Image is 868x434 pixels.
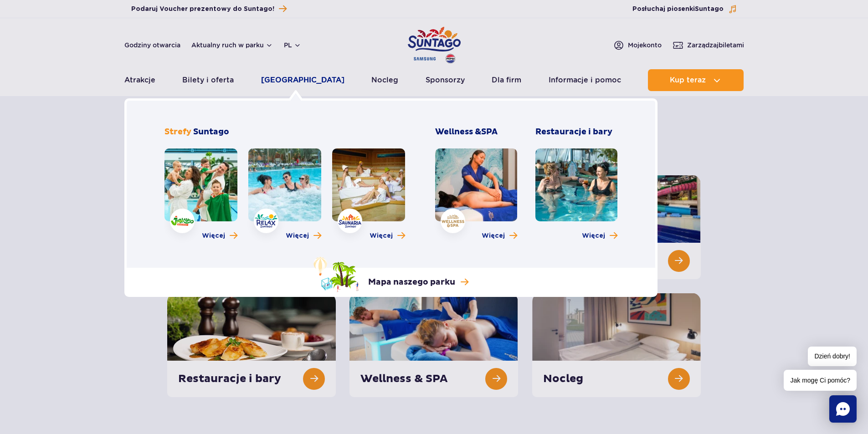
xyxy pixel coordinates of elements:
a: Mojekonto [613,40,662,51]
span: Strefy [164,127,191,137]
button: Aktualny ruch w parku [191,41,273,49]
a: Więcej o strefie Jamango [202,231,237,240]
span: Więcej [286,231,309,240]
span: Dzień dobry! [808,347,857,366]
span: Moje konto [628,41,662,50]
p: Mapa naszego parku [368,277,455,288]
a: Sponsorzy [426,69,465,91]
a: Więcej o Wellness & SPA [482,231,517,240]
span: Więcej [582,231,605,240]
a: Informacje i pomoc [549,69,621,91]
a: Więcej o strefie Relax [286,231,321,240]
span: SPA [481,127,498,137]
a: Dla firm [492,69,521,91]
span: Wellness & [435,127,498,137]
button: Kup teraz [648,69,744,91]
a: [GEOGRAPHIC_DATA] [261,69,344,91]
span: Suntago [193,127,229,137]
span: Więcej [482,231,505,240]
a: Więcej o strefie Saunaria [370,231,405,240]
h3: Restauracje i bary [535,127,617,138]
a: Nocleg [371,69,398,91]
a: Godziny otwarcia [124,41,180,50]
a: Bilety i oferta [182,69,234,91]
span: Zarządzaj biletami [687,41,744,50]
a: Zarządzajbiletami [673,40,744,51]
a: Atrakcje [124,69,155,91]
a: Więcej o Restauracje i bary [582,231,617,240]
button: pl [284,41,301,50]
span: Więcej [370,231,393,240]
span: Kup teraz [670,76,706,84]
div: Chat [829,395,857,423]
span: Jak mogę Ci pomóc? [784,370,857,391]
a: Mapa naszego parku [313,257,468,292]
span: Więcej [202,231,225,240]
